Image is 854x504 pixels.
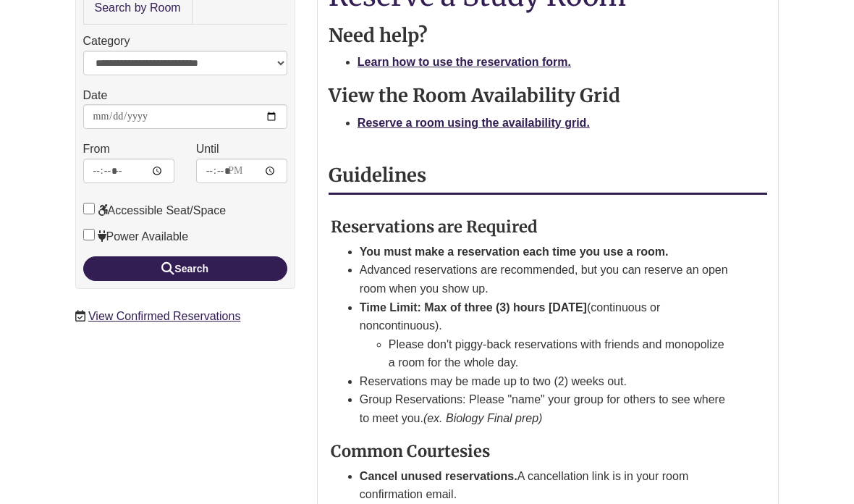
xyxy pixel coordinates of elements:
label: From [83,140,110,159]
label: Date [83,86,108,105]
strong: Reservations are Required [331,217,538,237]
label: Until [196,140,219,159]
strong: Common Courtesies [331,441,490,461]
button: Search [83,256,287,281]
a: View Confirmed Reservations [88,310,240,322]
a: Reserve a room using the availability grid. [358,117,590,129]
strong: Cancel unused reservations. [360,470,517,482]
label: Accessible Seat/Space [83,201,227,220]
strong: Guidelines [329,164,426,187]
strong: Need help? [329,24,428,47]
li: Please don't piggy-back reservations with friends and monopolize a room for the whole day. [389,335,733,372]
li: (continuous or noncontinuous). [360,298,733,372]
a: Learn how to use the reservation form. [358,56,571,68]
label: Power Available [83,227,189,246]
strong: You must make a reservation each time you use a room. [360,245,669,258]
strong: Time Limit: Max of three (3) hours [DATE] [360,301,587,314]
input: Accessible Seat/Space [83,203,95,214]
label: Category [83,32,130,51]
strong: View the Room Availability Grid [329,84,620,107]
em: (ex. Biology Final prep) [423,412,543,424]
li: A cancellation link is in your room confirmation email. [360,467,733,504]
li: Group Reservations: Please "name" your group for others to see where to meet you. [360,390,733,427]
li: Reservations may be made up to two (2) weeks out. [360,372,733,391]
input: Power Available [83,229,95,240]
li: Advanced reservations are recommended, but you can reserve an open room when you show up. [360,261,733,298]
